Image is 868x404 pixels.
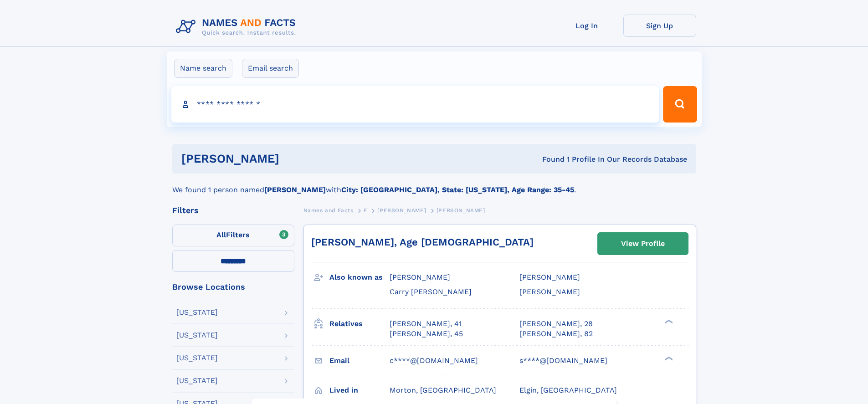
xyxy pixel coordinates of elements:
h3: Lived in [329,383,390,398]
span: [PERSON_NAME] [437,207,485,214]
span: All [216,230,226,239]
span: Morton, [GEOGRAPHIC_DATA] [390,386,496,394]
a: View Profile [598,233,688,255]
img: Logo Names and Facts [172,15,303,39]
div: View Profile [621,233,665,254]
a: [PERSON_NAME], 28 [519,319,593,329]
h3: Email [329,353,390,368]
div: We found 1 person named with . [172,174,696,195]
span: F [364,207,367,214]
div: ❯ [663,355,673,361]
h3: Relatives [329,316,390,332]
h1: [PERSON_NAME] [181,153,411,164]
a: F [364,205,367,216]
a: Sign Up [623,15,696,37]
a: Log In [550,15,623,37]
div: [US_STATE] [176,377,218,384]
b: City: [GEOGRAPHIC_DATA], State: [US_STATE], Age Range: 35-45 [341,185,574,194]
span: [PERSON_NAME] [377,207,426,214]
div: Browse Locations [172,283,294,291]
div: [US_STATE] [176,354,218,362]
a: [PERSON_NAME], 41 [390,319,462,329]
span: [PERSON_NAME] [390,273,450,281]
button: Search Button [663,86,697,123]
div: Found 1 Profile In Our Records Database [411,154,687,164]
label: Email search [242,59,299,78]
a: [PERSON_NAME], 45 [390,329,463,339]
span: Carry [PERSON_NAME] [390,287,472,296]
input: search input [171,86,659,123]
div: [US_STATE] [176,332,218,339]
span: [PERSON_NAME] [519,287,580,296]
div: Filters [172,206,294,215]
a: [PERSON_NAME], 82 [519,329,593,339]
div: ❯ [663,318,673,324]
span: [PERSON_NAME] [519,273,580,281]
a: Names and Facts [303,205,354,216]
span: Elgin, [GEOGRAPHIC_DATA] [519,386,617,394]
a: [PERSON_NAME] [377,205,426,216]
a: [PERSON_NAME], Age [DEMOGRAPHIC_DATA] [311,236,534,248]
label: Name search [174,59,232,78]
h3: Also known as [329,270,390,285]
div: [US_STATE] [176,309,218,316]
b: [PERSON_NAME] [264,185,326,194]
label: Filters [172,225,294,246]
